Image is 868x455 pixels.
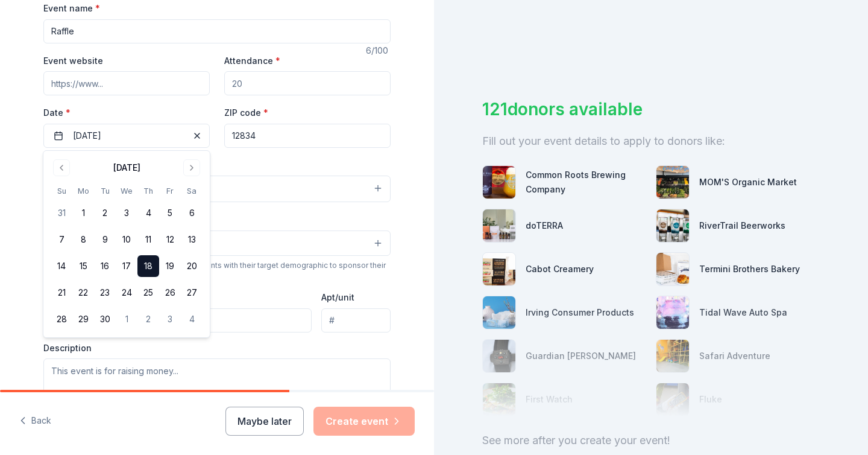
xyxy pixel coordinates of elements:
[116,308,137,330] button: 1
[482,132,820,151] div: Fill out your event details to apply to donors like:
[51,255,72,277] button: 14
[656,253,689,285] img: photo for Termini Brothers Bakery
[51,229,72,250] button: 7
[43,55,103,67] label: Event website
[321,291,354,304] label: Apt/unit
[699,262,800,276] div: Termini Brothers Bakery
[224,107,268,119] label: ZIP code
[43,231,391,256] button: Select
[43,2,100,14] label: Event name
[181,308,203,330] button: 4
[159,282,181,304] button: 26
[53,159,70,176] button: Go to previous month
[43,19,391,43] input: Spring Fundraiser
[181,185,203,197] th: Saturday
[116,255,137,277] button: 17
[43,71,210,95] input: https://www...
[43,107,210,119] label: Date
[137,282,159,304] button: 25
[181,282,203,304] button: 27
[72,185,94,197] th: Monday
[656,166,689,199] img: photo for MOM'S Organic Market
[137,202,159,224] button: 4
[181,202,203,224] button: 6
[656,209,689,242] img: photo for RiverTrail Beerworks
[94,255,116,277] button: 16
[526,218,563,233] div: doTERRA
[116,229,137,250] button: 10
[72,308,94,330] button: 29
[43,124,210,148] button: [DATE]
[72,282,94,304] button: 22
[137,308,159,330] button: 2
[137,255,159,277] button: 18
[43,342,92,354] label: Description
[19,409,51,434] button: Back
[224,55,280,67] label: Attendance
[94,308,116,330] button: 30
[699,218,785,233] div: RiverTrail Beerworks
[94,229,116,250] button: 9
[43,176,391,202] button: Fundraiser
[183,159,200,176] button: Go to next month
[116,282,137,304] button: 24
[43,261,391,280] div: We use this information to help brands find events with their target demographic to sponsor their...
[181,229,203,250] button: 13
[483,209,515,242] img: photo for doTERRA
[116,185,137,197] th: Wednesday
[159,255,181,277] button: 19
[137,229,159,250] button: 11
[51,282,72,304] button: 21
[224,71,391,95] input: 20
[159,229,181,250] button: 12
[94,202,116,224] button: 2
[159,185,181,197] th: Friday
[159,202,181,224] button: 5
[116,202,137,224] button: 3
[482,431,820,450] div: See more after you create your event!
[225,407,304,436] button: Maybe later
[94,282,116,304] button: 23
[72,202,94,224] button: 1
[526,262,594,276] div: Cabot Creamery
[482,97,820,122] div: 121 donors available
[699,175,797,189] div: MOM'S Organic Market
[526,168,646,197] div: Common Roots Brewing Company
[51,185,72,197] th: Sunday
[72,229,94,250] button: 8
[483,253,515,285] img: photo for Cabot Creamery
[113,161,140,175] div: [DATE]
[483,166,515,199] img: photo for Common Roots Brewing Company
[137,185,159,197] th: Thursday
[51,202,72,224] button: 31
[224,124,391,148] input: 12345 (U.S. only)
[159,308,181,330] button: 3
[366,43,391,58] div: 6 /100
[321,308,391,332] input: #
[181,255,203,277] button: 20
[51,308,72,330] button: 28
[94,185,116,197] th: Tuesday
[72,255,94,277] button: 15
